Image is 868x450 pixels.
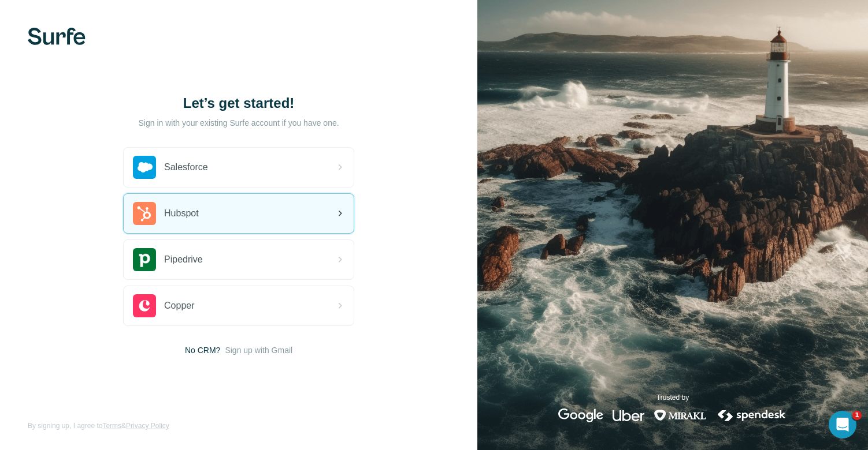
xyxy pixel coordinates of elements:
p: Sign in with your existing Surfe account if you have one. [139,117,339,129]
h1: Let’s get started! [123,94,354,112]
img: pipedrive's logo [133,248,156,271]
img: hubspot's logo [133,202,156,225]
span: 1 [852,411,862,420]
p: Trusted by [656,392,689,403]
img: copper's logo [133,294,156,317]
button: Sign up with Gmail [225,344,292,356]
span: Salesforce [164,160,208,174]
span: No CRM? [185,344,220,356]
span: By signing up, I agree to & [28,421,169,431]
img: Surfe's logo [28,28,86,45]
img: uber's logo [613,408,644,422]
img: mirakl's logo [654,408,707,422]
span: Pipedrive [164,253,203,267]
img: spendesk's logo [716,408,788,422]
span: Copper [164,299,194,313]
img: salesforce's logo [133,156,156,179]
a: Terms [102,422,121,430]
a: Privacy Policy [126,422,169,430]
span: Hubspot [164,207,199,220]
iframe: Intercom live chat [829,411,856,438]
img: google's logo [558,408,603,422]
